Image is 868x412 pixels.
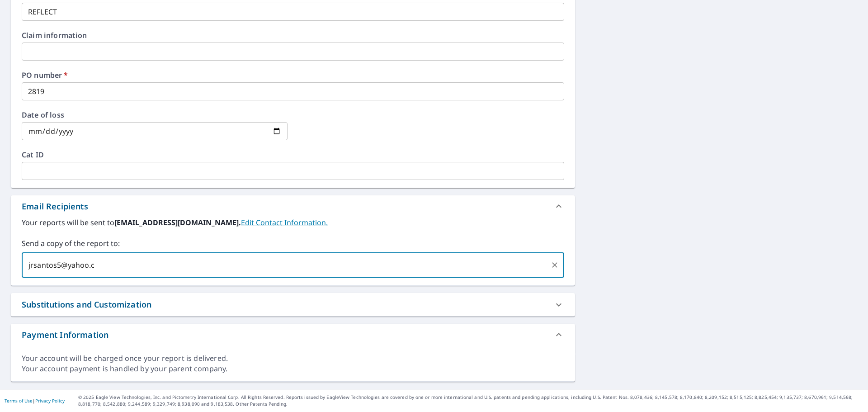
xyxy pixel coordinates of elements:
b: [EMAIL_ADDRESS][DOMAIN_NAME]. [114,218,241,227]
div: Your account will be charged once your report is delivered. [22,353,564,364]
a: Terms of Use [5,398,33,404]
div: Payment Information [22,329,108,341]
div: Substitutions and Customization [22,298,151,311]
div: Email Recipients [22,200,88,213]
div: Email Recipients [11,195,575,217]
div: Substitutions and Customization [11,293,575,316]
label: Claim information [22,32,564,39]
p: | [5,398,65,403]
p: © 2025 Eagle View Technologies, Inc. and Pictometry International Corp. All Rights Reserved. Repo... [78,394,863,407]
div: Payment Information [11,324,575,346]
label: Your reports will be sent to [22,217,564,228]
label: Send a copy of the report to: [22,238,564,249]
a: EditContactInfo [241,218,328,227]
div: Your account payment is handled by your parent company. [22,364,564,374]
label: Cat ID [22,151,564,158]
a: Privacy Policy [35,398,65,404]
button: Clear [548,259,561,271]
label: Date of loss [22,111,288,118]
label: PO number [22,71,564,79]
